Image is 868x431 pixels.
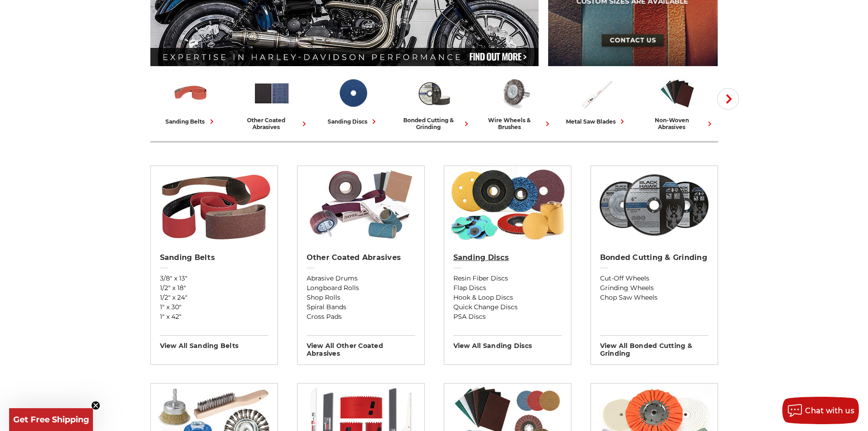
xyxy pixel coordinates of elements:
a: Abrasive Drums [307,274,415,283]
a: other coated abrasives [235,74,309,130]
a: non-woven abrasives [641,74,714,130]
div: Get Free ShippingClose teaser [9,408,93,431]
a: Cross Pads [307,312,415,322]
img: Wire Wheels & Brushes [496,74,534,112]
h2: Other Coated Abrasives [307,253,415,262]
a: Shop Rolls [307,293,415,302]
img: Sanding Discs [448,166,566,244]
img: Sanding Belts [155,166,273,244]
img: Other Coated Abrasives [253,74,291,112]
a: Chop Saw Wheels [600,293,709,302]
a: Longboard Rolls [307,283,415,293]
div: sanding belts [165,117,216,126]
h3: View All sanding belts [160,335,268,350]
a: bonded cutting & grinding [397,74,471,130]
a: Cut-Off Wheels [600,274,709,283]
h3: View All other coated abrasives [307,335,415,358]
img: Bonded Cutting & Grinding [595,166,713,244]
img: Sanding Belts [172,74,210,112]
a: Hook & Loop Discs [453,293,562,302]
div: other coated abrasives [235,117,309,130]
img: Bonded Cutting & Grinding [415,74,453,112]
div: metal saw blades [565,117,627,126]
a: Quick Change Discs [453,302,562,312]
a: Spiral Bands [307,302,415,312]
div: wire wheels & brushes [478,117,552,130]
a: 1/2" x 18" [160,283,268,293]
a: PSA Discs [453,312,562,322]
a: Grinding Wheels [600,283,709,293]
a: 1" x 42" [160,312,268,322]
img: Non-woven Abrasives [658,74,696,112]
a: 3/8" x 13" [160,274,268,283]
a: Flap Discs [453,283,562,293]
a: sanding discs [316,74,390,126]
span: Chat with us [805,406,854,415]
h3: View All bonded cutting & grinding [600,335,709,358]
a: metal saw blades [560,74,633,126]
h2: Sanding Belts [160,253,268,262]
img: Other Coated Abrasives [302,166,420,244]
a: Resin Fiber Discs [453,274,562,283]
div: sanding discs [327,117,379,126]
button: Close teaser [91,401,100,410]
img: Sanding Discs [334,74,372,112]
div: non-woven abrasives [641,117,714,130]
a: wire wheels & brushes [478,74,552,130]
button: Chat with us [782,397,859,424]
h3: View All sanding discs [453,335,562,350]
span: Get Free Shipping [13,415,89,425]
img: Metal Saw Blades [577,74,615,112]
button: Next [717,88,739,110]
a: sanding belts [154,74,228,126]
a: 1/2" x 24" [160,293,268,302]
div: bonded cutting & grinding [397,117,471,130]
h2: Bonded Cutting & Grinding [600,253,709,262]
a: 1" x 30" [160,302,268,312]
h2: Sanding Discs [453,253,562,262]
